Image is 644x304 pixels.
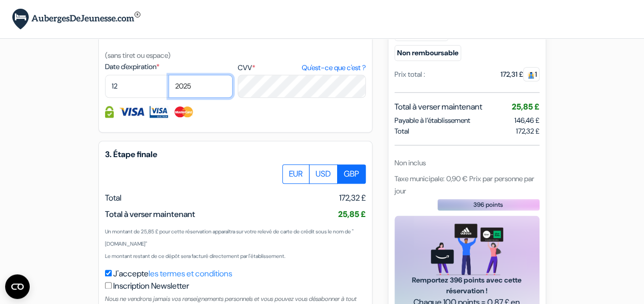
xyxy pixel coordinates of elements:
[12,9,140,30] img: AubergesDeJeunesse.com
[394,100,482,113] span: Total à verser maintenant
[394,115,470,125] span: Payable à l’établissement
[501,69,539,79] div: 172,31 £
[150,106,168,118] img: Visa Electron
[119,106,144,118] img: Visa
[516,125,539,136] span: 172,32 £
[394,125,409,136] span: Total
[527,71,535,78] img: guest.svg
[282,164,309,184] label: EUR
[514,115,539,124] span: 146,46 £
[512,101,539,112] span: 25,85 £
[105,228,354,247] small: Un montant de 25,85 £ pour cette réservation apparaîtra sur votre relevé de carte de crédit sous ...
[338,209,366,220] span: 25,85 £
[394,173,534,195] span: Taxe municipale: 0,90 € Prix par personne par jour
[105,149,366,159] h5: 3. Étape finale
[339,192,366,204] span: 172,32 £
[105,192,121,203] span: Total
[173,106,194,118] img: Master Card
[394,45,461,60] small: Non remboursable
[113,280,189,292] label: Inscription Newsletter
[283,164,366,184] div: Basic radio toggle button group
[394,69,425,79] div: Prix total :
[105,209,195,220] span: Total à verser maintenant
[105,106,114,118] img: Information de carte de crédit entièrement encryptée et sécurisée
[105,51,171,60] small: (sans tiret ou espace)
[523,67,539,81] span: 1
[394,157,539,168] div: Non inclus
[113,268,232,280] label: J'accepte
[301,62,365,73] a: Qu'est-ce que c'est ?
[149,268,232,279] a: les termes et conditions
[431,223,503,275] img: gift_card_hero_new.png
[105,61,233,72] label: Date d'expiration
[238,62,365,73] label: CVV
[473,200,503,209] span: 396 points
[105,253,285,259] small: Le montant restant de ce dépôt sera facturé directement par l'établissement.
[309,164,338,184] label: USD
[5,274,30,299] button: CMP-Widget öffnen
[337,164,366,184] label: GBP
[407,275,527,296] span: Remportez 396 points avec cette réservation !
